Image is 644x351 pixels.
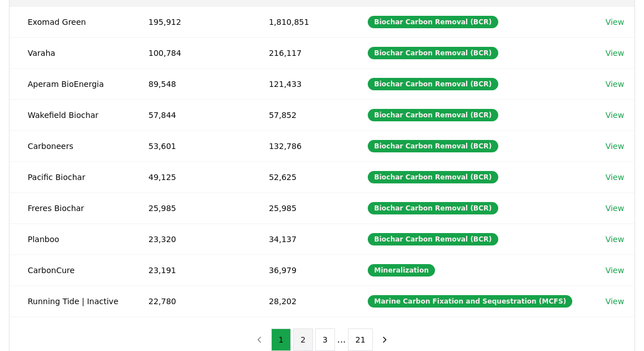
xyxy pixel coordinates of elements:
[10,68,130,99] td: Aperam BioEnergia
[130,130,251,161] td: 53,601
[10,286,130,317] td: Running Tide | Inactive
[368,202,498,214] div: Biochar Carbon Removal (BCR)
[368,109,498,121] div: Biochar Carbon Removal (BCR)
[130,286,251,317] td: 22,780
[130,255,251,286] td: 23,191
[606,203,624,214] a: View
[606,141,624,152] a: View
[251,192,350,223] td: 25,985
[10,130,130,161] td: Carboneers
[130,68,251,99] td: 89,548
[130,6,251,37] td: 195,912
[10,6,130,37] td: Exomad Green
[10,37,130,68] td: Varaha
[368,264,435,277] div: Mineralization
[251,37,350,68] td: 216,117
[10,255,130,286] td: CarbonCure
[251,223,350,255] td: 34,137
[251,161,350,192] td: 52,625
[251,255,350,286] td: 36,979
[606,109,624,121] a: View
[375,328,394,351] button: next page
[606,78,624,90] a: View
[130,37,251,68] td: 100,784
[337,333,346,346] li: ...
[293,328,313,351] button: 2
[368,295,572,308] div: Marine Carbon Fixation and Sequestration (MCFS)
[10,223,130,255] td: Planboo
[606,234,624,245] a: View
[606,47,624,59] a: View
[606,16,624,28] a: View
[606,296,624,307] a: View
[130,161,251,192] td: 49,125
[606,172,624,183] a: View
[315,328,335,351] button: 3
[368,140,498,152] div: Biochar Carbon Removal (BCR)
[368,16,498,28] div: Biochar Carbon Removal (BCR)
[251,68,350,99] td: 121,433
[606,265,624,276] a: View
[10,99,130,130] td: Wakefield Biochar
[271,328,291,351] button: 1
[368,171,498,183] div: Biochar Carbon Removal (BCR)
[251,6,350,37] td: 1,810,851
[251,286,350,317] td: 28,202
[130,99,251,130] td: 57,844
[368,233,498,245] div: Biochar Carbon Removal (BCR)
[130,223,251,255] td: 23,320
[368,78,498,90] div: Biochar Carbon Removal (BCR)
[251,99,350,130] td: 57,852
[10,192,130,223] td: Freres Biochar
[251,130,350,161] td: 132,786
[10,161,130,192] td: Pacific Biochar
[368,47,498,59] div: Biochar Carbon Removal (BCR)
[130,192,251,223] td: 25,985
[348,328,373,351] button: 21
